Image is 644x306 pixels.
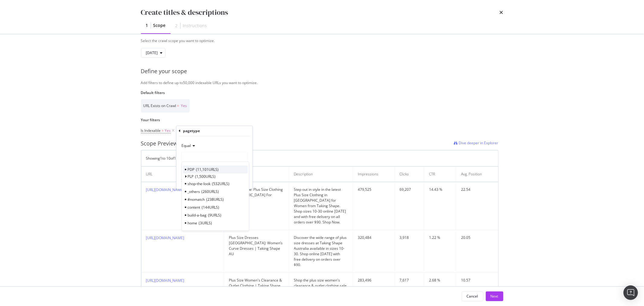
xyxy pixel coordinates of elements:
a: Dive deeper in Explorer [454,140,498,148]
div: Select the crawl scope you want to optimize. [141,38,503,43]
div: 10.57 [461,278,493,283]
div: Add filters to define up to 50,000 indexable URLs you want to optimize. [141,80,503,85]
div: Scope [153,22,166,28]
div: times [500,7,503,18]
label: Your filters [141,117,498,122]
th: CTR [424,167,456,182]
div: 14.43 % [429,187,451,192]
div: Instructions [183,23,207,29]
span: build-a-bag [187,213,207,218]
span: URL Exists on Crawl [143,103,176,108]
span: = [177,103,179,108]
span: Equal [181,143,191,148]
div: Open Intercom Messenger [623,285,638,300]
span: PLP [187,174,194,179]
span: shop-the-look [187,181,210,186]
span: _others [187,189,200,194]
a: [URL][DOMAIN_NAME] [146,235,184,240]
div: Taking Shape: Plus Size Clothing [GEOGRAPHIC_DATA] For Women [229,187,284,203]
button: Cancel [462,291,483,301]
div: 320,484 [358,235,390,240]
div: Discover the wide range of plus size dresses at Taking Shape Australia available in sizes 10-30. ... [294,235,348,268]
span: Yes [165,126,171,135]
div: 3,918 [400,235,419,240]
div: Plus Size Dresses [GEOGRAPHIC_DATA]: Women’s Curve Dresses | Taking Shape AU [229,235,284,257]
div: 22.54 [461,187,493,192]
div: Create titles & descriptions [141,7,228,18]
div: 2.68 % [429,278,451,283]
div: 283,496 [358,278,390,283]
span: = [162,128,164,133]
div: Next [491,294,498,299]
th: Description [289,167,353,182]
div: 69,207 [400,187,419,192]
span: PDP [187,167,194,172]
label: Default filters [141,90,498,95]
div: 7,617 [400,278,419,283]
a: [URL][DOMAIN_NAME] [146,187,184,192]
div: Define your scope [141,67,503,75]
span: Dive deeper in Explorer [459,140,498,145]
div: 20.05 [461,235,493,240]
span: 1,500 URLS [195,174,216,179]
span: #nomatch [187,197,205,202]
th: Impressions [353,167,395,182]
div: 479,525 [358,187,390,192]
button: [DATE] [141,48,165,58]
span: 144 URLS [202,205,219,210]
span: 11,101 URLS [196,167,219,172]
div: pagetype [183,129,200,134]
div: Cancel [467,294,478,299]
div: 1 [146,22,148,28]
div: Scope Preview (11107) [141,140,196,148]
span: 2025 Oct. 7th [146,50,158,55]
span: 238 URLS [206,197,224,202]
div: Plus Size Women's Clearance & Outlet Clothing | Taking Shape AU [229,278,284,294]
span: home [187,220,197,226]
span: content [187,205,200,210]
span: Yes [181,103,187,108]
button: Cancel [179,178,198,184]
div: 1.22 % [429,235,451,240]
span: Is Indexable [141,128,161,133]
th: Title [224,167,289,182]
span: 260 URLS [201,189,219,194]
span: 3 URLS [199,220,212,226]
div: 2 [175,23,178,29]
div: Showing 1 to 10 of 11107 entries [146,156,197,161]
span: 532 URLS [212,181,229,186]
th: Avg. Position [456,167,498,182]
a: [URL][DOMAIN_NAME] [146,278,184,283]
div: Step out in style in the latest Plus Size Clothing in [GEOGRAPHIC_DATA] for Women from Taking Sha... [294,187,348,225]
th: URL [141,167,224,182]
button: Next [486,291,503,301]
span: 9 URLS [208,213,221,218]
th: Clicks [395,167,424,182]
